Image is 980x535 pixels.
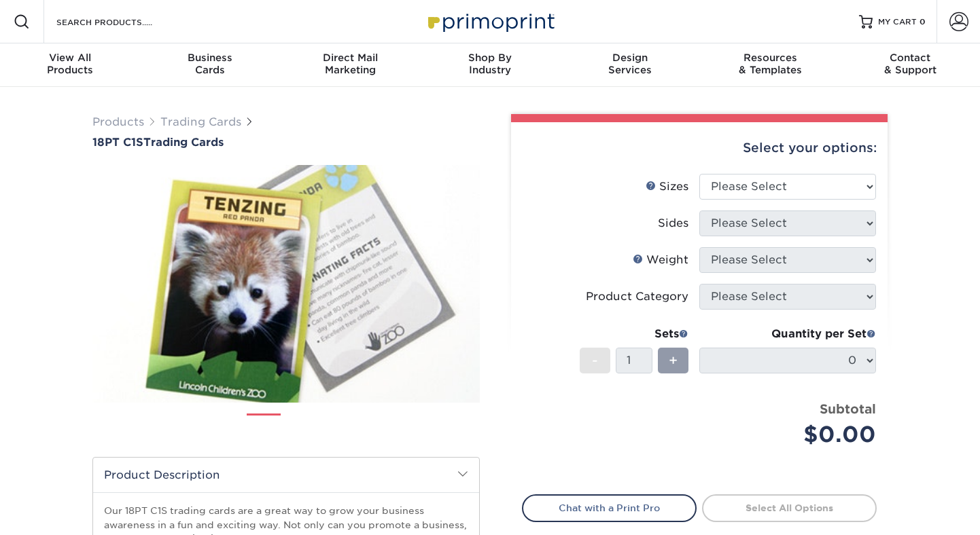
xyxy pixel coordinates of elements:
a: Select All Options [702,494,877,521]
a: Contact& Support [840,43,980,87]
span: Design [560,52,700,64]
div: Quantity per Set [699,326,876,342]
img: 18PT C1S 01 [92,150,480,418]
div: Sizes [646,179,688,195]
div: Marketing [280,52,420,76]
span: Resources [700,52,840,64]
img: Trading Cards 01 [247,409,281,443]
span: Business [140,52,280,64]
div: Select your options: [522,122,877,174]
div: $0.00 [710,418,876,451]
span: MY CART [878,16,917,28]
a: Products [92,115,144,128]
img: Primoprint [422,7,558,36]
a: Trading Cards [160,115,241,128]
span: - [592,350,598,371]
img: Trading Cards 02 [292,408,326,442]
div: Cards [140,52,280,76]
input: SEARCH PRODUCTS..... [55,14,188,30]
div: Product Category [586,289,688,305]
a: DesignServices [560,43,700,87]
div: Sides [658,215,688,232]
div: & Support [840,52,980,76]
a: Direct MailMarketing [280,43,420,87]
span: Contact [840,52,980,64]
div: Industry [420,52,560,76]
h2: Product Description [93,458,479,492]
span: 0 [920,17,926,26]
a: 18PT C1STrading Cards [92,136,480,149]
a: BusinessCards [140,43,280,87]
span: 18PT C1S [92,136,143,149]
a: Chat with a Print Pro [522,494,697,521]
strong: Subtotal [820,401,876,416]
a: Resources& Templates [700,43,840,87]
span: + [669,350,678,371]
span: Shop By [420,52,560,64]
div: & Templates [700,52,840,76]
span: Direct Mail [280,52,420,64]
div: Weight [633,252,688,268]
div: Sets [580,326,688,342]
a: Shop ByIndustry [420,43,560,87]
div: Services [560,52,700,76]
h1: Trading Cards [92,136,480,149]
